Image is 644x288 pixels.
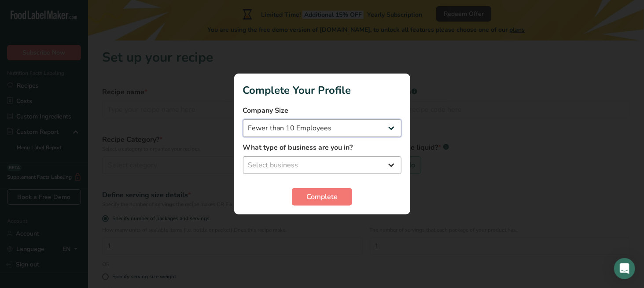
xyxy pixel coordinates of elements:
h1: Complete Your Profile [243,82,401,98]
button: Complete [292,188,352,206]
label: Company Size [243,105,401,116]
span: Complete [306,192,338,202]
label: What type of business are you in? [243,142,401,153]
div: Open Intercom Messenger [614,258,635,279]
